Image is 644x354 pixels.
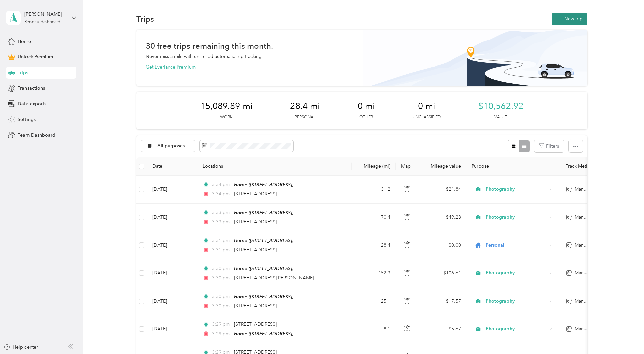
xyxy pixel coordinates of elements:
[552,13,587,25] button: New trip
[18,53,53,60] span: Unlock Premium
[212,293,231,300] span: 3:30 pm
[234,219,277,225] span: [STREET_ADDRESS]
[396,157,419,176] th: Map
[575,269,590,277] span: Manual
[147,259,197,287] td: [DATE]
[234,321,277,327] span: [STREET_ADDRESS]
[146,53,262,60] p: Never miss a mile with unlimited automatic trip tracking
[212,209,231,216] span: 3:33 pm
[352,287,396,315] td: 25.1
[352,259,396,287] td: 152.3
[212,265,231,272] span: 3:30 pm
[24,20,60,24] div: Personal dashboard
[352,176,396,204] td: 31.2
[560,157,607,176] th: Track Method
[478,101,523,112] span: $10,562.92
[147,176,197,204] td: [DATE]
[486,325,547,333] span: Photography
[418,101,435,112] span: 0 mi
[24,11,66,18] div: [PERSON_NAME]
[419,176,466,204] td: $21.84
[212,190,231,198] span: 3:34 pm
[486,269,547,277] span: Photography
[18,132,55,139] span: Team Dashboard
[486,241,547,249] span: Personal
[146,42,273,49] h1: 30 free trips remaining this month.
[212,218,231,226] span: 3:33 pm
[419,287,466,315] td: $17.57
[220,114,232,120] p: Work
[290,101,320,112] span: 28.4 mi
[363,30,587,86] img: Banner
[234,331,293,336] span: Home ([STREET_ADDRESS])
[575,298,590,305] span: Manual
[234,247,277,253] span: [STREET_ADDRESS]
[212,321,231,328] span: 3:29 pm
[358,101,375,112] span: 0 mi
[146,63,196,71] button: Get Everlance Premium
[486,298,547,305] span: Photography
[419,259,466,287] td: $106.61
[494,114,507,120] p: Value
[294,114,315,120] p: Personal
[147,315,197,343] td: [DATE]
[136,15,154,23] h1: Trips
[352,157,396,176] th: Mileage (mi)
[147,287,197,315] td: [DATE]
[413,114,441,120] p: Unclassified
[18,69,28,76] span: Trips
[147,231,197,259] td: [DATE]
[18,100,46,107] span: Data exports
[147,204,197,231] td: [DATE]
[466,157,560,176] th: Purpose
[606,316,644,354] iframe: Everlance-gr Chat Button Frame
[486,214,547,221] span: Photography
[575,241,590,249] span: Manual
[4,344,38,351] button: Help center
[197,157,352,176] th: Locations
[212,181,231,188] span: 3:34 pm
[234,303,277,309] span: [STREET_ADDRESS]
[234,266,293,271] span: Home ([STREET_ADDRESS])
[234,275,314,281] span: [STREET_ADDRESS][PERSON_NAME]
[419,315,466,343] td: $5.67
[234,210,293,215] span: Home ([STREET_ADDRESS])
[200,101,253,112] span: 15,089.89 mi
[234,191,277,197] span: [STREET_ADDRESS]
[419,204,466,231] td: $49.28
[157,144,185,148] span: All purposes
[234,182,293,187] span: Home ([STREET_ADDRESS])
[419,157,466,176] th: Mileage value
[534,140,564,152] button: Filters
[147,157,197,176] th: Date
[212,274,231,282] span: 3:30 pm
[352,315,396,343] td: 8.1
[18,38,31,45] span: Home
[18,85,45,92] span: Transactions
[212,246,231,254] span: 3:31 pm
[234,238,293,243] span: Home ([STREET_ADDRESS])
[352,204,396,231] td: 70.4
[359,114,373,120] p: Other
[486,186,547,193] span: Photography
[212,237,231,245] span: 3:31 pm
[234,294,293,299] span: Home ([STREET_ADDRESS])
[212,302,231,310] span: 3:30 pm
[18,116,36,123] span: Settings
[575,186,590,193] span: Manual
[352,231,396,259] td: 28.4
[575,325,590,333] span: Manual
[212,330,231,338] span: 3:29 pm
[575,214,590,221] span: Manual
[419,231,466,259] td: $0.00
